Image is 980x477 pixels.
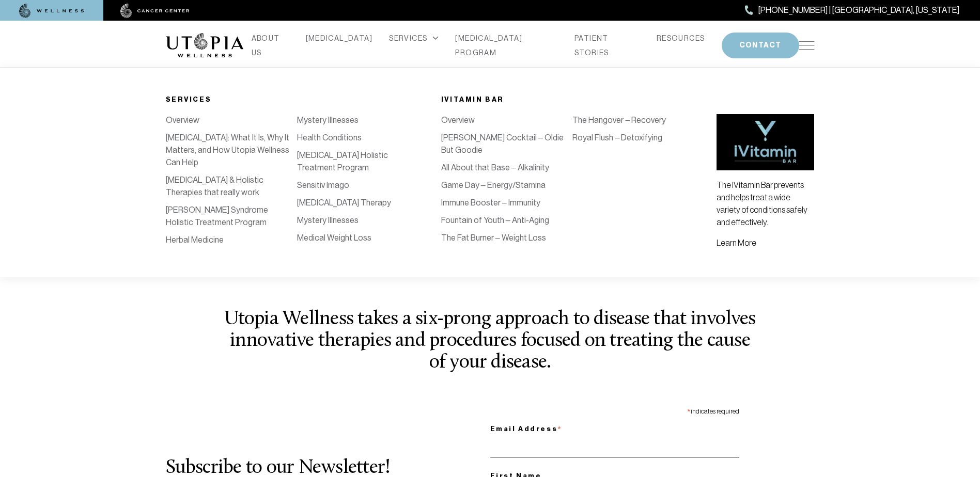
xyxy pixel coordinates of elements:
span: [PHONE_NUMBER] | [GEOGRAPHIC_DATA], [US_STATE] [758,4,959,17]
a: Game Day – Energy/Stamina [441,180,546,190]
a: Learn More [717,238,756,247]
img: wellness [19,4,84,18]
a: Medical Weight Loss [297,233,371,243]
a: [PERSON_NAME] Syndrome Holistic Treatment Program [166,205,268,227]
div: iVitamin Bar [441,93,704,106]
div: SERVICES [389,31,439,45]
a: The Hangover – Recovery [572,115,666,125]
img: vitamin bar [717,114,814,170]
img: icon-hamburger [799,41,815,50]
a: Detoxification [429,133,480,142]
a: Overview [166,115,199,125]
a: Fountain of Youth – Anti-Aging [441,215,549,225]
a: [MEDICAL_DATA] & Holistic Therapies that really work [166,175,263,197]
img: logo [166,33,243,58]
a: [MEDICAL_DATA] Therapy [297,198,391,208]
a: The Fat Burner – Weight Loss [441,233,546,243]
label: Email Address [490,418,739,437]
p: The IVitamin Bar prevents and helps treat a wide variety of conditions safely and effectively. [717,179,814,228]
a: Sensitiv Imago [297,180,349,190]
h3: Utopia Wellness takes a six-prong approach to disease that involves innovative therapies and proc... [221,309,759,374]
a: [MEDICAL_DATA] PROGRAM [455,31,558,60]
a: [MEDICAL_DATA] Holistic Treatment Program [297,150,388,172]
a: Immune Booster – Immunity [441,198,540,208]
a: [MEDICAL_DATA] [429,168,491,178]
div: indicates required [490,403,739,418]
a: [MEDICAL_DATA]: What It Is, Why It Matters, and How Utopia Wellness Can Help [166,133,289,167]
button: CONTACT [722,33,799,58]
a: Royal Flush – Detoxifying [572,133,662,142]
a: Health Conditions [297,133,362,142]
a: Mystery Illnesses [297,215,359,225]
a: PATIENT STORIES [574,31,640,60]
a: RESOURCES [657,31,705,45]
a: [PHONE_NUMBER] | [GEOGRAPHIC_DATA], [US_STATE] [745,4,959,17]
a: All About that Base – Alkalinity [441,163,549,172]
a: IV Vitamin Therapy [429,115,496,125]
a: ABOUT US [252,31,289,60]
div: Services [166,93,429,106]
img: cancer center [120,4,190,18]
a: Herbal Medicine [166,235,224,245]
a: Mystery Illnesses [297,115,359,125]
a: Bio-Identical Hormones [429,185,514,195]
a: [MEDICAL_DATA] [306,31,373,45]
a: [MEDICAL_DATA] [429,150,491,160]
a: [PERSON_NAME] Cocktail – Oldie But Goodie [441,133,564,155]
a: Overview [441,115,475,125]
